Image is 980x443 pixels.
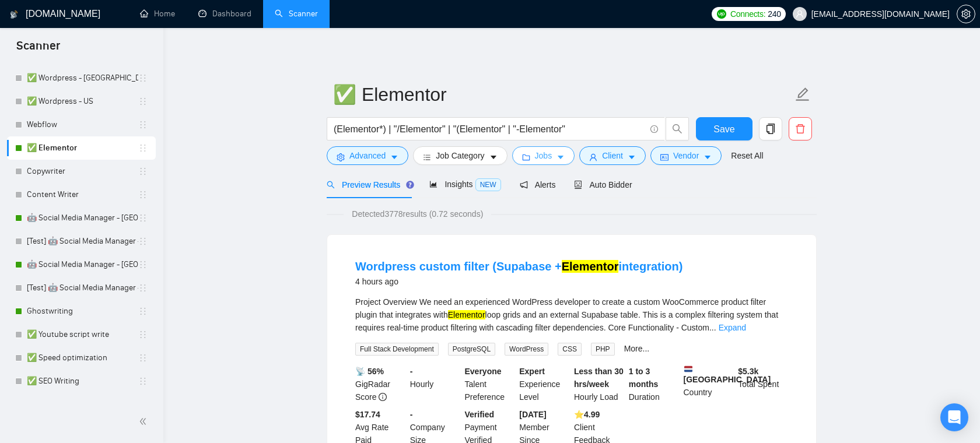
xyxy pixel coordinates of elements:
span: edit [795,87,810,102]
button: userClientcaret-down [579,146,646,165]
div: Tooltip anchor [405,180,415,190]
span: Advanced [349,149,386,162]
span: holder [138,73,148,83]
span: holder [138,377,148,386]
button: search [666,117,689,140]
b: Less than 30 hrs/week [574,367,624,389]
li: Copywriter [7,160,156,183]
div: Hourly [408,365,463,403]
span: Preview Results [327,180,411,189]
span: setting [957,9,975,19]
input: Scanner name... [333,80,793,109]
a: ✅ Youtube script write [27,323,138,346]
div: Project Overview We need an experienced WordPress developer to create a custom WooCommerce produc... [355,296,788,334]
li: Webflow [7,113,156,136]
span: WordPress [505,343,548,356]
li: 🤖 Social Media Manager - Europe [7,206,156,230]
button: copy [759,117,782,140]
span: Full Stack Development [355,343,439,356]
span: PostgreSQL [448,343,495,356]
a: Expand [719,323,746,332]
a: homeHome [140,9,175,19]
a: SEO - General [27,393,138,416]
mark: Elementor [448,310,485,319]
span: delete [789,124,811,134]
b: Everyone [465,367,502,376]
span: folder [522,153,530,161]
span: holder [138,237,148,246]
b: Expert [519,367,545,376]
span: Connects: [730,8,765,20]
a: Webflow [27,113,138,136]
a: [Test] 🤖 Social Media Manager - [GEOGRAPHIC_DATA] [27,276,138,300]
span: holder [138,307,148,316]
span: 240 [768,8,780,20]
span: caret-down [556,153,565,161]
span: bars [423,153,431,161]
span: holder [138,260,148,269]
span: holder [138,167,148,176]
li: SEO - General [7,393,156,416]
span: Alerts [520,180,556,189]
span: holder [138,97,148,106]
span: holder [138,400,148,409]
a: ✅ Elementor [27,136,138,160]
span: info-circle [379,393,387,401]
a: Wordpress custom filter (Supabase +Elementorintegration) [355,260,682,273]
span: user [796,10,804,18]
span: ... [709,323,716,332]
span: Save [713,122,734,136]
span: setting [337,153,345,161]
button: delete [789,117,812,140]
li: ✅ Wordpress - Europe [7,66,156,90]
span: caret-down [489,153,498,161]
button: settingAdvancedcaret-down [327,146,408,165]
b: [GEOGRAPHIC_DATA] [684,365,771,384]
span: Scanner [7,37,69,62]
a: ✅ Wordpress - [GEOGRAPHIC_DATA] [27,66,138,90]
span: holder [138,283,148,293]
li: ✅ Elementor [7,136,156,160]
b: 📡 56% [355,367,384,376]
span: Client [602,149,623,162]
span: Insights [429,180,501,189]
a: ✅ Speed optimization [27,346,138,370]
div: 4 hours ago [355,275,682,289]
span: idcard [660,153,668,161]
span: copy [759,124,782,134]
span: caret-down [390,153,398,161]
a: dashboardDashboard [198,9,251,19]
span: holder [138,143,148,153]
span: caret-down [628,153,636,161]
a: 🤖 Social Media Manager - [GEOGRAPHIC_DATA] [27,206,138,230]
span: Detected 3778 results (0.72 seconds) [344,208,491,220]
span: holder [138,190,148,199]
a: More... [624,344,650,353]
span: search [327,181,335,189]
span: double-left [139,416,150,427]
div: GigRadar Score [353,365,408,403]
a: ✅ Wordpress - US [27,90,138,113]
b: ⭐️ 4.99 [574,410,600,419]
button: folderJobscaret-down [512,146,575,165]
li: Content Writer [7,183,156,206]
a: Reset All [731,149,763,162]
span: caret-down [703,153,712,161]
div: Hourly Load [572,365,626,403]
span: robot [574,181,582,189]
span: search [666,124,688,134]
span: holder [138,353,148,363]
span: PHP [591,343,615,356]
div: Duration [626,365,681,403]
a: Copywriter [27,160,138,183]
b: - [410,410,413,419]
li: ✅ Wordpress - US [7,90,156,113]
a: ✅ SEO Writing [27,370,138,393]
b: - [410,367,413,376]
img: upwork-logo.png [717,9,726,19]
span: Vendor [673,149,699,162]
span: area-chart [429,180,437,188]
li: [Test] 🤖 Social Media Manager - Europe [7,230,156,253]
div: Country [681,365,736,403]
span: Jobs [535,149,552,162]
